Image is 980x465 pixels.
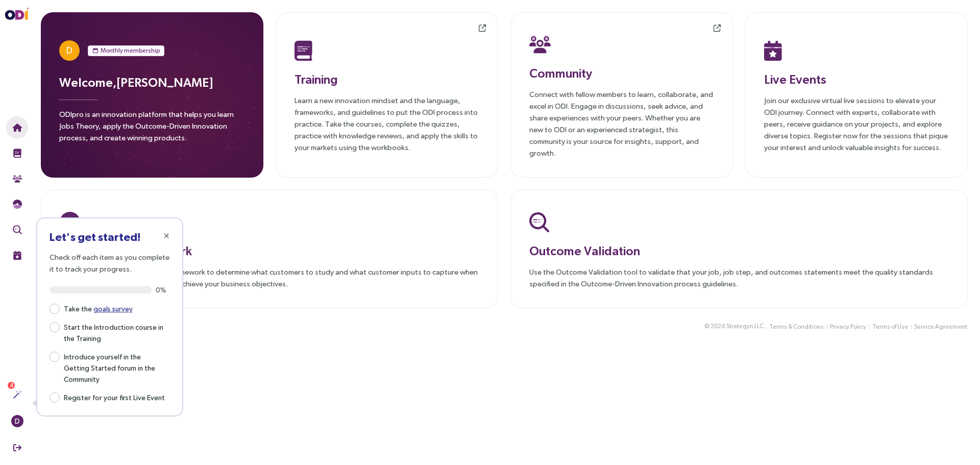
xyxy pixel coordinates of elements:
button: Sign Out [6,436,28,459]
button: Actions [6,383,28,406]
button: Privacy Policy [829,322,867,332]
p: Connect with fellow members to learn, collaborate, and excel in ODI. Engage in discussions, seek ... [529,88,714,159]
img: JTBD Needs Framework [13,200,22,209]
h3: Welcome, [PERSON_NAME] [59,73,245,91]
span: Introduce yourself in the Getting Started forum in the Community [60,350,170,385]
img: Outcome Validation [529,212,549,232]
span: D [15,415,20,427]
img: Training [295,40,312,61]
img: Outcome Validation [13,225,22,234]
button: Community [6,167,28,190]
p: Learn a new innovation mindset and the language, frameworks, and guidelines to put the ODI proces... [295,94,479,153]
button: Needs Framework [6,193,28,215]
p: Check off each item as you complete it to track your progress. [50,251,170,275]
button: Terms of Use [872,322,909,332]
img: Training [13,149,22,158]
h3: Community [529,64,714,82]
span: Terms of Use [872,322,908,332]
span: Take the [60,302,137,314]
button: Terms & Conditions [769,322,824,332]
p: ODIpro is an innovation platform that helps you learn Jobs Theory, apply the Outcome-Driven Innov... [59,108,245,150]
button: Live Events [6,244,28,266]
h3: JTBD Needs Framework [60,241,479,260]
img: Live Events [13,251,22,260]
button: Home [6,116,28,139]
img: Actions [13,390,22,399]
div: © 2024 . [704,321,766,332]
button: Strategyn LLC [726,321,764,332]
span: D [66,40,72,61]
button: Training [6,142,28,164]
img: Live Events [764,40,782,61]
button: Service Agreement [914,322,968,332]
span: Register for your first Live Event [60,391,169,403]
p: Use the Jobs-to-be-Done Needs Framework to determine what customers to study and what customer in... [60,266,479,289]
h3: Live Events [764,70,949,88]
span: Service Agreement [914,322,967,332]
span: Terms & Conditions [769,322,824,332]
img: JTBD Needs Platform [60,212,80,232]
span: Privacy Policy [830,322,866,332]
a: goals survey [93,305,133,313]
button: Outcome Validation [6,218,28,241]
h3: Outcome Validation [529,241,949,260]
p: Use the Outcome Validation tool to validate that your job, job step, and outcomes statements meet... [529,266,949,289]
sup: 4 [8,382,15,389]
p: Join our exclusive virtual live sessions to elevate your ODI journey. Connect with experts, colla... [764,94,949,153]
button: D [6,410,28,432]
h3: Training [295,70,479,88]
span: Strategyn LLC [726,322,764,331]
img: Community [529,34,551,55]
span: 4 [10,382,13,389]
h3: Let's get started! [50,231,170,243]
span: Start the Introduction course in the Training [60,321,170,344]
img: Community [13,174,22,183]
span: 0% [156,286,170,293]
span: Monthly membership [101,45,160,56]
